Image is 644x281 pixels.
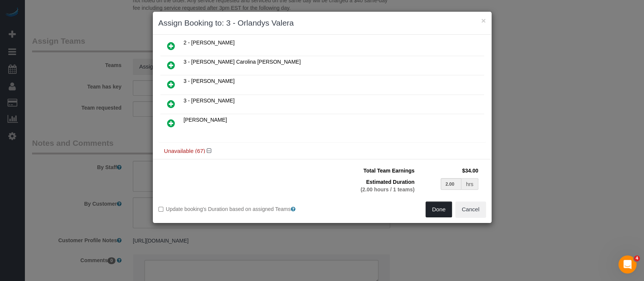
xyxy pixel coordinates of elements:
[426,202,452,217] button: Done
[158,205,317,213] label: Update booking's Duration based on assigned Teams
[184,78,235,84] span: 3 - [PERSON_NAME]
[455,202,486,217] button: Cancel
[158,17,486,29] h3: Assign Booking to: 3 - Orlandys Valera
[461,178,478,190] div: hrs
[184,40,235,46] span: 2 - [PERSON_NAME]
[366,179,414,185] span: Estimated Duration
[328,165,417,176] td: Total Team Earnings
[184,59,301,65] span: 3 - [PERSON_NAME] Carolina [PERSON_NAME]
[184,98,235,104] span: 3 - [PERSON_NAME]
[618,255,636,273] iframe: Intercom live chat
[164,148,480,154] h4: Unavailable (67)
[158,207,163,212] input: Update booking's Duration based on assigned Teams
[330,186,415,193] div: (2.00 hours / 1 teams)
[481,17,486,24] button: ×
[634,255,640,261] span: 4
[184,117,227,123] span: [PERSON_NAME]
[417,165,480,176] td: $34.00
